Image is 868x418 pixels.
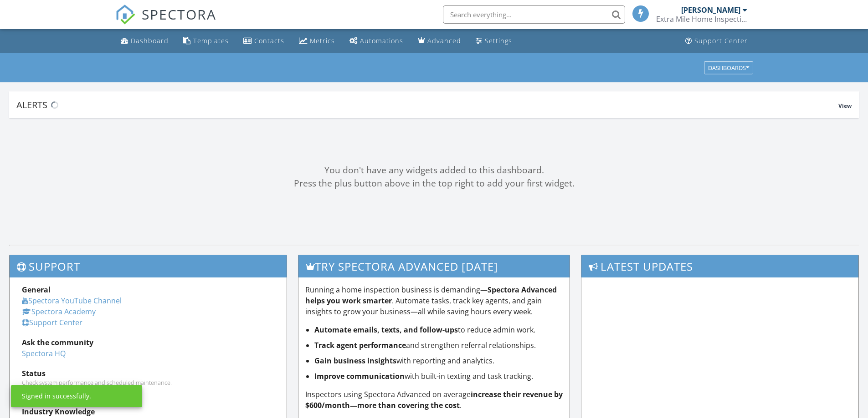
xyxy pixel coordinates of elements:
[414,33,465,50] a: Advanced
[142,5,216,24] span: SPECTORA
[314,371,563,382] li: with built-in texting and task tracking.
[16,99,838,111] div: Alerts
[305,389,563,411] p: Inspectors using Spectora Advanced on average .
[314,371,405,381] strong: Improve communication
[22,379,274,386] div: Check system performance and scheduled maintenance.
[708,65,749,71] div: Dashboards
[314,356,396,366] strong: Gain business insights
[115,5,135,25] img: The Best Home Inspection Software - Spectora
[314,340,406,350] strong: Track agent performance
[427,36,461,45] div: Advanced
[704,61,753,74] button: Dashboards
[131,36,169,45] div: Dashboard
[22,337,274,348] div: Ask the community
[305,284,563,317] p: Running a home inspection business is demanding— . Automate tasks, track key agents, and gain ins...
[310,36,335,45] div: Metrics
[298,255,570,277] h3: Try spectora advanced [DATE]
[443,5,625,24] input: Search everything...
[22,285,51,295] strong: General
[9,164,859,177] div: You don't have any widgets added to this dashboard.
[22,368,274,379] div: Status
[838,102,852,110] span: View
[346,33,407,50] a: Automations (Basic)
[193,36,229,45] div: Templates
[314,325,458,335] strong: Automate emails, texts, and follow-ups
[681,5,740,15] div: [PERSON_NAME]
[581,255,858,277] h3: Latest Updates
[10,255,287,277] h3: Support
[9,177,859,190] div: Press the plus button above in the top right to add your first widget.
[22,307,96,317] a: Spectora Academy
[485,36,512,45] div: Settings
[682,33,751,50] a: Support Center
[22,392,91,401] div: Signed in successfully.
[295,33,339,50] a: Metrics
[694,36,748,45] div: Support Center
[22,406,274,417] div: Industry Knowledge
[472,33,516,50] a: Settings
[314,355,563,366] li: with reporting and analytics.
[180,33,232,50] a: Templates
[22,348,66,358] a: Spectora HQ
[305,389,563,410] strong: increase their revenue by $600/month—more than covering the cost
[314,324,563,335] li: to reduce admin work.
[305,285,557,306] strong: Spectora Advanced helps you work smarter
[22,317,82,327] a: Support Center
[117,33,172,50] a: Dashboard
[314,340,563,351] li: and strengthen referral relationships.
[22,296,122,306] a: Spectora YouTube Channel
[115,12,216,31] a: SPECTORA
[254,36,284,45] div: Contacts
[656,15,747,24] div: Extra Mile Home Inspection Services
[240,33,288,50] a: Contacts
[360,36,403,45] div: Automations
